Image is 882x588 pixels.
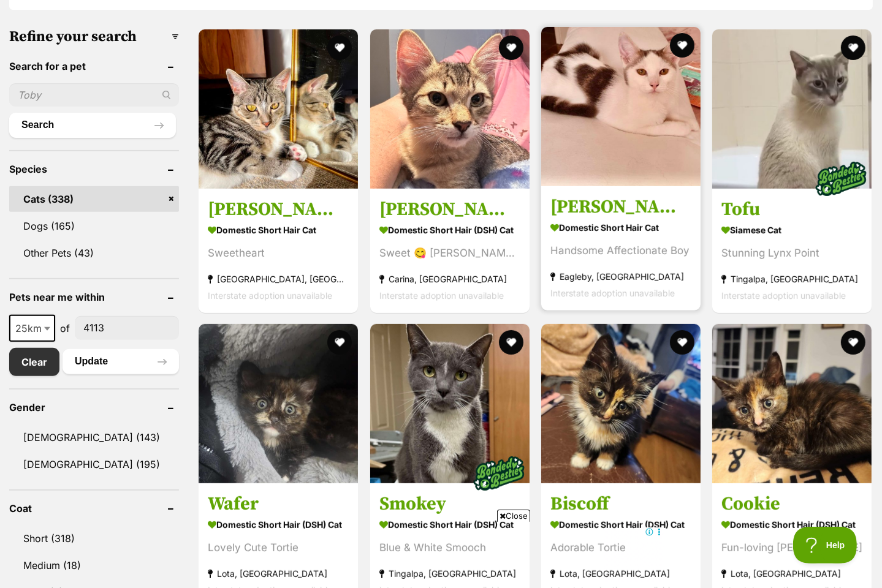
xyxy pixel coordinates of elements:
img: Tofu - Siamese Cat [712,29,872,189]
img: consumer-privacy-logo.png [1,1,11,11]
button: favourite [499,36,523,60]
h3: Biscoff [550,492,691,516]
strong: Domestic Short Hair (DSH) Cat [379,221,520,238]
h3: Cookie [721,492,862,516]
a: Medium (18) [9,552,179,578]
h3: [PERSON_NAME] [379,197,520,221]
div: Sweet 😋 [PERSON_NAME] loves cuddle [379,244,520,261]
button: favourite [328,330,352,355]
div: Handsome Affectionate Boy [550,242,691,258]
img: bonded besties [810,148,872,209]
img: consumer-privacy-logo.png [87,1,97,11]
input: Toby [9,83,179,107]
strong: Lota, [GEOGRAPHIC_DATA] [550,565,691,582]
div: Stunning Lynx Point [721,244,862,261]
a: Other Pets (43) [9,240,179,266]
h3: Wafer [208,492,349,516]
a: Short (318) [9,526,179,551]
strong: Domestic Short Hair (DSH) Cat [550,516,691,533]
img: iconc.png [85,1,97,10]
input: postcode [75,316,179,339]
iframe: Help Scout Beacon - Open [793,527,857,563]
strong: Domestic Short Hair (DSH) Cat [208,516,349,533]
span: Interstate adoption unavailable [379,290,504,300]
iframe: Advertisement [218,527,664,582]
img: Cookie - Domestic Short Hair (DSH) Cat [712,324,872,483]
h3: Tofu [721,197,862,221]
a: [DEMOGRAPHIC_DATA] (143) [9,424,179,450]
strong: Domestic Short Hair (DSH) Cat [721,516,862,533]
span: 25km [9,315,55,342]
span: Interstate adoption unavailable [208,290,332,300]
strong: [GEOGRAPHIC_DATA], [GEOGRAPHIC_DATA] [208,270,349,287]
a: [PERSON_NAME] Domestic Short Hair (DSH) Cat Sweet 😋 [PERSON_NAME] loves cuddle Carina, [GEOGRAPHI... [370,188,530,312]
h3: Smokey [379,492,520,516]
a: Dogs (165) [9,213,179,239]
div: Adorable Tortie [550,540,691,556]
img: bonded besties [468,443,530,504]
a: Privacy Notification [172,1,184,11]
div: Lovely Cute Tortie [208,540,349,556]
button: favourite [670,33,694,58]
img: Asher - Domestic Short Hair Cat [541,27,701,186]
strong: Siamese Cat [721,221,862,238]
div: Fun-loving [PERSON_NAME] [721,540,862,556]
span: Close [497,510,530,522]
img: Zoe - Domestic Short Hair (DSH) Cat [370,29,530,189]
button: favourite [499,330,523,355]
header: Pets near me within [9,292,179,303]
strong: Domestic Short Hair Cat [208,221,349,238]
a: Cats (338) [9,186,179,212]
a: Privacy Notification [86,1,98,11]
div: Sweetheart [208,244,349,261]
strong: Eagleby, [GEOGRAPHIC_DATA] [550,268,691,284]
button: favourite [328,36,352,60]
button: Search [9,113,176,137]
a: [PERSON_NAME] Domestic Short Hair Cat Handsome Affectionate Boy Eagleby, [GEOGRAPHIC_DATA] Inters... [541,186,701,310]
h3: Refine your search [9,28,179,45]
strong: Lota, [GEOGRAPHIC_DATA] [721,565,862,582]
span: Interstate adoption unavailable [550,287,675,298]
button: favourite [670,330,694,355]
header: Coat [9,503,179,514]
strong: Domestic Short Hair (DSH) Cat [379,516,520,533]
button: favourite [841,36,865,60]
button: Update [63,349,179,374]
header: Search for a pet [9,61,179,72]
img: Biscoff - Domestic Short Hair (DSH) Cat [541,324,701,483]
header: Species [9,164,179,175]
h3: [PERSON_NAME] [208,197,349,221]
img: consumer-privacy-logo.png [173,1,183,11]
span: 25km [10,320,54,337]
strong: Domestic Short Hair Cat [550,218,691,236]
a: Clear [9,348,59,376]
a: [PERSON_NAME] Domestic Short Hair Cat Sweetheart [GEOGRAPHIC_DATA], [GEOGRAPHIC_DATA] Interstate ... [199,188,358,312]
strong: Tingalpa, [GEOGRAPHIC_DATA] [721,270,862,287]
img: Wafer - Domestic Short Hair (DSH) Cat [199,324,358,483]
button: favourite [841,330,865,355]
h3: [PERSON_NAME] [550,195,691,218]
span: of [60,321,70,336]
header: Gender [9,402,179,413]
a: [DEMOGRAPHIC_DATA] (195) [9,451,179,477]
a: Tofu Siamese Cat Stunning Lynx Point Tingalpa, [GEOGRAPHIC_DATA] Interstate adoption unavailable [712,188,872,312]
strong: Carina, [GEOGRAPHIC_DATA] [379,270,520,287]
img: iconc.png [171,1,183,10]
img: Smokey - Domestic Short Hair (DSH) Cat [370,324,530,483]
strong: Lota, [GEOGRAPHIC_DATA] [208,565,349,582]
img: Milo - Domestic Short Hair Cat [199,29,358,189]
span: Interstate adoption unavailable [721,290,846,300]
